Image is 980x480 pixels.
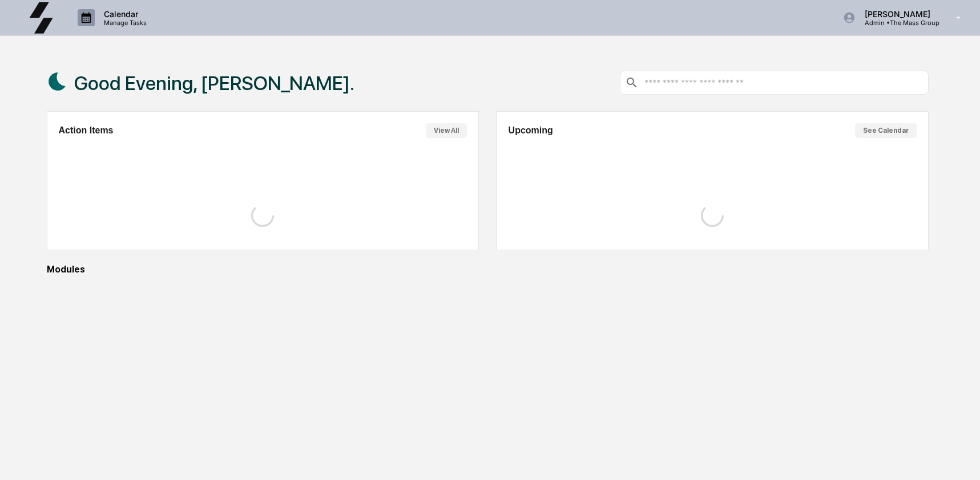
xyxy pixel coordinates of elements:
p: Manage Tasks [95,19,152,27]
p: [PERSON_NAME] [856,9,939,19]
h2: Action Items [59,125,114,136]
button: See Calendar [855,123,917,138]
p: Admin • The Mass Group [856,19,939,27]
img: logo [27,2,55,34]
div: Modules [47,264,929,275]
h1: Good Evening, [PERSON_NAME]. [74,72,354,95]
p: Calendar [95,9,152,19]
button: View All [426,123,467,138]
h2: Upcoming [509,125,553,136]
